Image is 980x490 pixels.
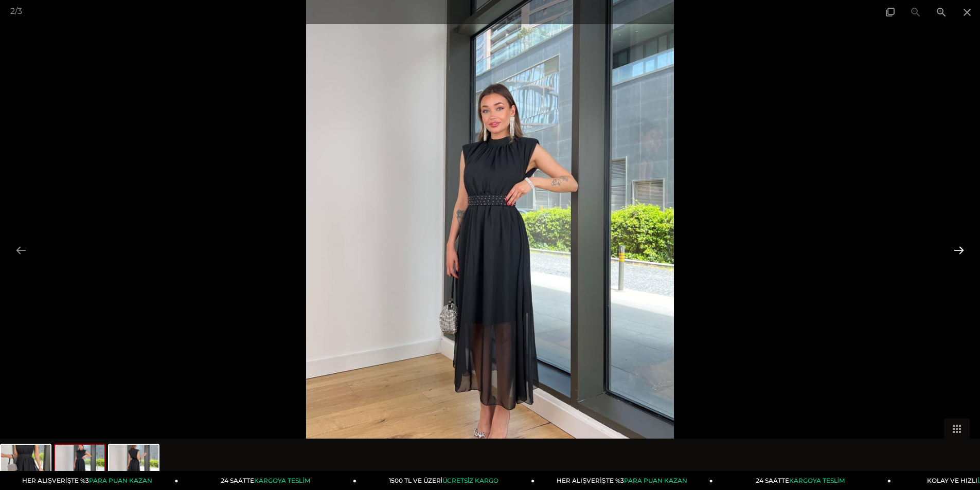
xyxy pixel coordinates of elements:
[55,445,104,484] img: tiara-elbise-25y353-8c-582.jpg
[89,477,152,484] span: PARA PUAN KAZAN
[944,419,970,439] button: Toggle thumbnails
[109,445,158,484] img: tiara-elbise-25y353-16-b1e.jpg
[442,477,498,484] span: ÜCRETSİZ KARGO
[254,477,310,484] span: KARGOYA TESLİM
[17,6,22,16] span: 3
[624,477,687,484] span: PARA PUAN KAZAN
[179,471,357,490] a: 24 SAATTEKARGOYA TESLİM
[713,471,891,490] a: 24 SAATTEKARGOYA TESLİM
[534,471,712,490] a: HER ALIŞVERİŞTE %3PARA PUAN KAZAN
[357,471,534,490] a: 1500 TL VE ÜZERİÜCRETSİZ KARGO
[789,477,845,484] span: KARGOYA TESLİM
[10,6,15,16] span: 2
[1,445,50,484] img: tiara-elbise-25y353-84fa-8.jpg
